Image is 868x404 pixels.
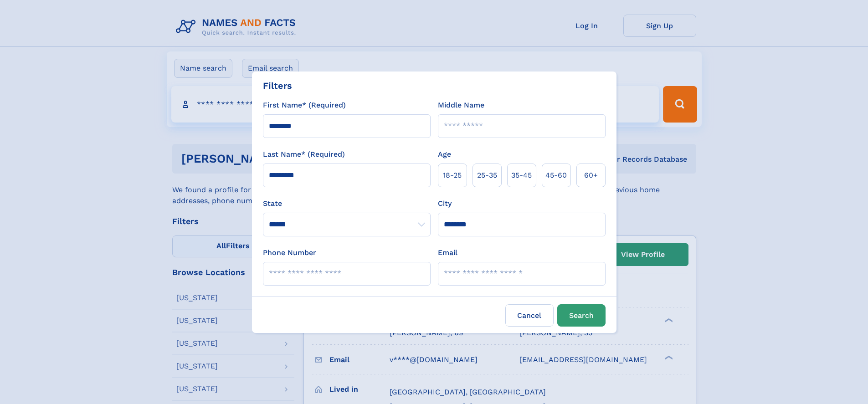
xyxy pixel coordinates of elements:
[438,247,457,258] label: Email
[545,170,567,181] span: 45‑60
[263,247,316,258] label: Phone Number
[438,100,484,111] label: Middle Name
[263,198,431,209] label: State
[557,304,606,327] button: Search
[438,149,451,160] label: Age
[477,170,497,181] span: 25‑35
[263,100,346,111] label: First Name* (Required)
[438,198,452,209] label: City
[443,170,462,181] span: 18‑25
[505,304,554,327] label: Cancel
[263,149,345,160] label: Last Name* (Required)
[263,79,292,92] div: Filters
[584,170,598,181] span: 60+
[511,170,532,181] span: 35‑45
